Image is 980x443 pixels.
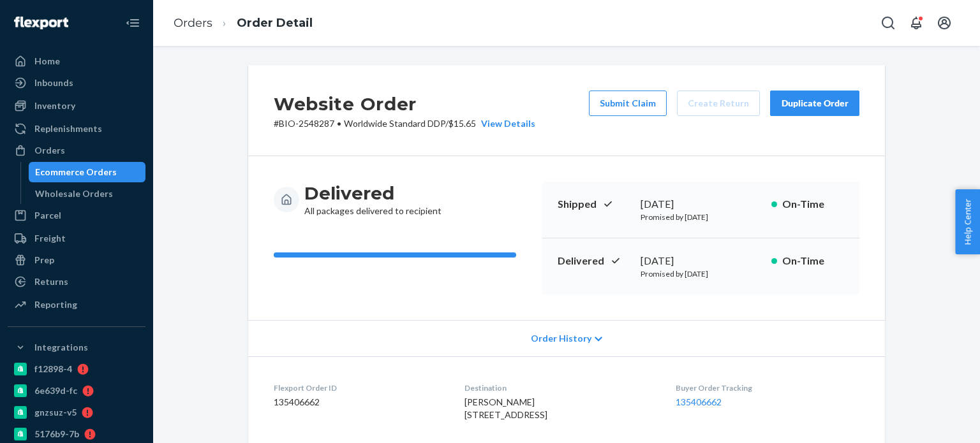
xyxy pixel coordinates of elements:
[8,272,145,292] a: Returns
[464,396,547,420] span: [PERSON_NAME] [STREET_ADDRESS]
[8,294,145,315] a: Reporting
[274,91,535,117] h2: Website Order
[677,91,760,116] button: Create Return
[676,382,859,393] dt: Buyer Order Tracking
[274,396,444,409] dd: 135406662
[558,254,630,268] p: Delivered
[34,254,54,266] div: Prep
[8,205,145,226] a: Parcel
[237,16,313,30] a: Order Detail
[8,119,145,139] a: Replenishments
[34,99,75,112] div: Inventory
[589,91,667,116] button: Submit Claim
[558,197,630,212] p: Shipped
[8,250,145,270] a: Prep
[274,117,535,130] p: # BIO-2548287 / $15.65
[120,10,145,36] button: Close Navigation
[34,406,77,419] div: gnzsuz-v5
[34,298,77,311] div: Reporting
[641,268,761,279] p: Promised by [DATE]
[8,337,145,358] button: Integrations
[476,117,535,130] button: View Details
[14,17,68,29] img: Flexport logo
[174,16,212,30] a: Orders
[304,182,442,205] h3: Delivered
[34,428,79,440] div: 5176b9-7b
[29,162,146,182] a: Ecommerce Orders
[8,51,145,71] a: Home
[903,10,929,36] button: Open notifications
[955,189,980,254] button: Help Center
[34,232,66,245] div: Freight
[34,122,102,135] div: Replenishments
[34,144,65,157] div: Orders
[8,228,145,249] a: Freight
[8,96,145,116] a: Inventory
[464,382,655,393] dt: Destination
[34,209,61,222] div: Parcel
[35,187,113,200] div: Wholesale Orders
[34,363,72,375] div: f12898-4
[34,384,77,397] div: 6e639d-fc
[8,359,145,379] a: f12898-4
[641,254,761,268] div: [DATE]
[8,140,145,161] a: Orders
[641,212,761,222] p: Promised by [DATE]
[29,184,146,204] a: Wholesale Orders
[641,197,761,212] div: [DATE]
[932,10,957,36] button: Open account menu
[781,97,849,110] div: Duplicate Order
[35,166,117,178] div: Ecommerce Orders
[344,118,445,129] span: Worldwide Standard DDP
[782,254,844,268] p: On-Time
[531,332,591,345] span: Order History
[782,197,844,212] p: On-Time
[770,91,859,116] button: Duplicate Order
[34,341,88,354] div: Integrations
[8,73,145,93] a: Inbounds
[8,381,145,401] a: 6e639d-fc
[34,275,68,288] div: Returns
[34,76,73,89] div: Inbounds
[8,402,145,423] a: gnzsuz-v5
[34,55,60,68] div: Home
[337,118,341,129] span: •
[163,4,323,42] ol: breadcrumbs
[274,382,444,393] dt: Flexport Order ID
[875,10,901,36] button: Open Search Box
[676,396,722,407] a: 135406662
[304,182,442,217] div: All packages delivered to recipient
